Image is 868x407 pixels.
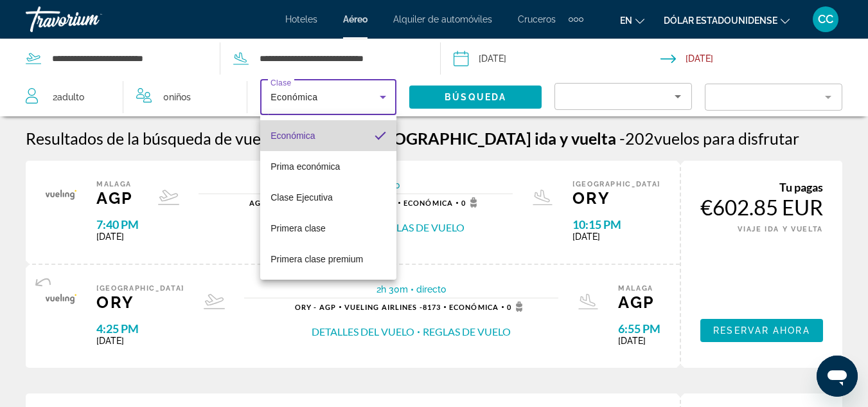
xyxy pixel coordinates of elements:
[270,131,315,141] font: Económica
[270,161,340,172] font: Prima económica
[270,254,363,264] font: Primera clase premium
[270,223,326,233] font: Primera clase
[270,192,333,203] font: Clase Ejecutiva
[817,356,858,397] iframe: Botón para iniciar la ventana de mensajería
